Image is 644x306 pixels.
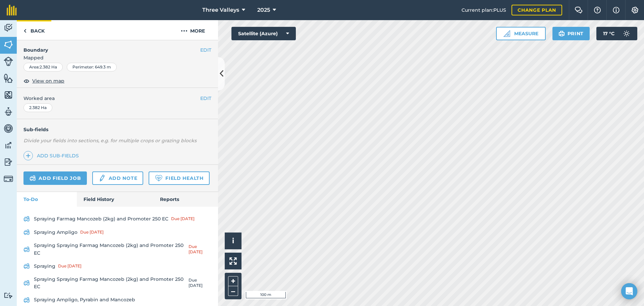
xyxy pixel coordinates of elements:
[26,152,31,160] img: svg+xml;base64,PHN2ZyB4bWxucz0iaHR0cDovL3d3dy53My5vcmcvMjAwMC9zdmciIHdpZHRoPSIxNCIgaGVpZ2h0PSIyNC...
[503,30,510,37] img: Ruler icon
[23,95,211,102] span: Worked area
[4,73,13,83] img: svg+xml;base64,PHN2ZyB4bWxucz0iaHR0cDovL3d3dy53My5vcmcvMjAwMC9zdmciIHdpZHRoPSI1NiIgaGVpZ2h0PSI2MC...
[4,140,13,150] img: svg+xml;base64,PD94bWwgdmVyc2lvbj0iMS4wIiBlbmNvZGluZz0idXRmLTgiPz4KPCEtLSBHZW5lcmF0b3I6IEFkb2JlIE...
[23,227,211,238] a: Spraying AmpligoDue [DATE]
[631,7,639,13] img: A cog icon
[23,279,30,287] img: svg+xml;base64,PD94bWwgdmVyc2lvbj0iMS4wIiBlbmNvZGluZz0idXRmLTgiPz4KPCEtLSBHZW5lcmF0b3I6IEFkb2JlIE...
[620,27,633,40] img: svg+xml;base64,PD94bWwgdmVyc2lvbj0iMS4wIiBlbmNvZGluZz0idXRmLTgiPz4KPCEtLSBHZW5lcmF0b3I6IEFkb2JlIE...
[593,7,601,13] img: A question mark icon
[23,296,30,304] img: svg+xml;base64,PD94bWwgdmVyc2lvbj0iMS4wIiBlbmNvZGluZz0idXRmLTgiPz4KPCEtLSBHZW5lcmF0b3I6IEFkb2JlIE...
[229,257,237,265] img: Four arrows, one pointing top left, one top right, one bottom right and the last bottom left
[512,5,562,15] a: Change plan
[32,77,64,85] span: View on map
[23,27,26,35] img: svg+xml;base64,PHN2ZyB4bWxucz0iaHR0cDovL3d3dy53My5vcmcvMjAwMC9zdmciIHdpZHRoPSI5IiBoZWlnaHQ9IjI0Ii...
[23,138,197,144] em: Divide your fields into sections, e.g. for multiple crops or grazing blocks
[225,233,241,249] button: i
[80,229,104,235] div: Due [DATE]
[228,276,238,286] button: +
[23,213,211,224] a: Spraying Farmag Mancozeb (2kg) and Promoter 250 ECDue [DATE]
[17,192,77,207] a: To-Do
[496,27,546,40] button: Measure
[23,77,30,85] img: svg+xml;base64,PHN2ZyB4bWxucz0iaHR0cDovL3d3dy53My5vcmcvMjAwMC9zdmciIHdpZHRoPSIxOCIgaGVpZ2h0PSIyNC...
[17,126,218,133] h4: Sub-fields
[23,171,87,185] a: Add field job
[200,46,211,54] button: EDIT
[23,63,63,71] div: Area : 2.382 Ha
[23,228,30,236] img: svg+xml;base64,PD94bWwgdmVyc2lvbj0iMS4wIiBlbmNvZGluZz0idXRmLTgiPz4KPCEtLSBHZW5lcmF0b3I6IEFkb2JlIE...
[30,174,36,182] img: svg+xml;base64,PD94bWwgdmVyc2lvbj0iMS4wIiBlbmNvZGluZz0idXRmLTgiPz4KPCEtLSBHZW5lcmF0b3I6IEFkb2JlIE...
[7,5,17,15] img: fieldmargin Logo
[4,174,13,184] img: svg+xml;base64,PD94bWwgdmVyc2lvbj0iMS4wIiBlbmNvZGluZz0idXRmLTgiPz4KPCEtLSBHZW5lcmF0b3I6IEFkb2JlIE...
[23,103,52,112] div: 2.382 Ha
[23,77,64,85] button: View on map
[621,283,637,299] div: Open Intercom Messenger
[257,6,270,14] span: 2025
[596,27,637,40] button: 17 °C
[231,27,296,40] button: Satellite (Azure)
[171,216,195,221] div: Due [DATE]
[189,277,211,288] div: Due [DATE]
[4,107,13,117] img: svg+xml;base64,PD94bWwgdmVyc2lvbj0iMS4wIiBlbmNvZGluZz0idXRmLTgiPz4KPCEtLSBHZW5lcmF0b3I6IEFkb2JlIE...
[4,23,13,33] img: svg+xml;base64,PD94bWwgdmVyc2lvbj0iMS4wIiBlbmNvZGluZz0idXRmLTgiPz4KPCEtLSBHZW5lcmF0b3I6IEFkb2JlIE...
[232,237,234,245] span: i
[4,292,13,299] img: svg+xml;base64,PD94bWwgdmVyc2lvbj0iMS4wIiBlbmNvZGluZz0idXRmLTgiPz4KPCEtLSBHZW5lcmF0b3I6IEFkb2JlIE...
[558,30,565,38] img: svg+xml;base64,PHN2ZyB4bWxucz0iaHR0cDovL3d3dy53My5vcmcvMjAwMC9zdmciIHdpZHRoPSIxOSIgaGVpZ2h0PSIyNC...
[181,27,187,35] img: svg+xml;base64,PHN2ZyB4bWxucz0iaHR0cDovL3d3dy53My5vcmcvMjAwMC9zdmciIHdpZHRoPSIyMCIgaGVpZ2h0PSIyNC...
[23,274,211,292] a: Spraying Spraying Farmag Mancozeb (2kg) and Promoter 250 ECDue [DATE]
[17,40,200,54] h4: Boundary
[98,174,106,182] img: svg+xml;base64,PD94bWwgdmVyc2lvbj0iMS4wIiBlbmNvZGluZz0idXRmLTgiPz4KPCEtLSBHZW5lcmF0b3I6IEFkb2JlIE...
[4,40,13,50] img: svg+xml;base64,PHN2ZyB4bWxucz0iaHR0cDovL3d3dy53My5vcmcvMjAwMC9zdmciIHdpZHRoPSI1NiIgaGVpZ2h0PSI2MC...
[462,6,506,14] span: Current plan : PLUS
[153,192,218,207] a: Reports
[4,57,13,66] img: svg+xml;base64,PD94bWwgdmVyc2lvbj0iMS4wIiBlbmNvZGluZz0idXRmLTgiPz4KPCEtLSBHZW5lcmF0b3I6IEFkb2JlIE...
[228,286,238,296] button: –
[603,27,614,40] span: 17 ° C
[92,171,143,185] a: Add note
[575,7,583,13] img: Two speech bubbles overlapping with the left bubble in the forefront
[200,95,211,102] button: EDIT
[17,20,51,40] a: Back
[168,20,218,40] button: More
[552,27,590,40] button: Print
[202,6,239,14] span: Three Valleys
[77,192,153,207] a: Field History
[23,295,211,305] a: Spraying Ampligo, Pyrabin and Mancozeb
[17,54,218,61] span: Mapped
[58,263,82,269] div: Due [DATE]
[23,215,30,223] img: svg+xml;base64,PD94bWwgdmVyc2lvbj0iMS4wIiBlbmNvZGluZz0idXRmLTgiPz4KPCEtLSBHZW5lcmF0b3I6IEFkb2JlIE...
[4,123,13,134] img: svg+xml;base64,PD94bWwgdmVyc2lvbj0iMS4wIiBlbmNvZGluZz0idXRmLTgiPz4KPCEtLSBHZW5lcmF0b3I6IEFkb2JlIE...
[23,262,30,270] img: svg+xml;base64,PD94bWwgdmVyc2lvbj0iMS4wIiBlbmNvZGluZz0idXRmLTgiPz4KPCEtLSBHZW5lcmF0b3I6IEFkb2JlIE...
[4,90,13,100] img: svg+xml;base64,PHN2ZyB4bWxucz0iaHR0cDovL3d3dy53My5vcmcvMjAwMC9zdmciIHdpZHRoPSI1NiIgaGVpZ2h0PSI2MC...
[23,240,211,258] a: Spraying Spraying Farmag Mancozeb (2kg) and Promoter 250 ECDue [DATE]
[189,244,211,255] div: Due [DATE]
[149,171,209,185] a: Field Health
[613,6,620,14] img: svg+xml;base64,PHN2ZyB4bWxucz0iaHR0cDovL3d3dy53My5vcmcvMjAwMC9zdmciIHdpZHRoPSIxNyIgaGVpZ2h0PSIxNy...
[23,245,30,253] img: svg+xml;base64,PD94bWwgdmVyc2lvbj0iMS4wIiBlbmNvZGluZz0idXRmLTgiPz4KPCEtLSBHZW5lcmF0b3I6IEFkb2JlIE...
[23,151,82,160] a: Add sub-fields
[67,63,117,71] div: Perimeter : 649.3 m
[23,261,211,271] a: SprayingDue [DATE]
[4,157,13,167] img: svg+xml;base64,PD94bWwgdmVyc2lvbj0iMS4wIiBlbmNvZGluZz0idXRmLTgiPz4KPCEtLSBHZW5lcmF0b3I6IEFkb2JlIE...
